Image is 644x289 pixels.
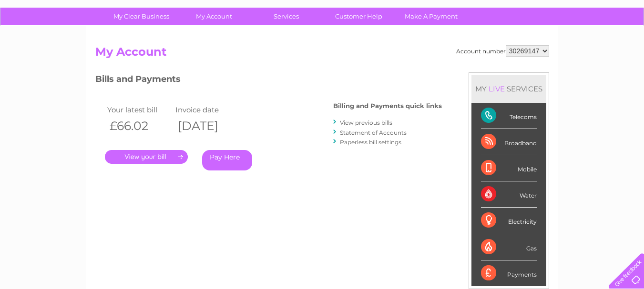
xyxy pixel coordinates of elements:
[481,208,537,234] div: Electricity
[456,45,549,57] div: Account number
[471,75,546,102] div: MY SERVICES
[22,25,71,54] img: logo.png
[105,150,188,164] a: .
[95,72,442,89] h3: Bills and Payments
[174,8,253,25] a: My Account
[481,260,537,286] div: Payments
[481,129,537,155] div: Broadband
[105,103,174,116] td: Your latest bill
[340,129,407,136] a: Statement of Accounts
[481,103,537,129] div: Telecoms
[464,5,530,17] a: 0333 014 3131
[173,116,242,136] th: [DATE]
[481,155,537,181] div: Mobile
[340,139,401,146] a: Paperless bill settings
[319,8,398,25] a: Customer Help
[613,40,635,48] a: Log out
[500,40,521,48] a: Energy
[561,40,575,48] a: Blog
[247,8,326,25] a: Services
[102,8,181,25] a: My Clear Business
[340,119,392,126] a: View previous bills
[333,102,442,110] h4: Billing and Payments quick links
[476,40,494,48] a: Water
[527,40,555,48] a: Telecoms
[581,40,604,48] a: Contact
[392,8,470,25] a: Make A Payment
[202,150,252,170] a: Pay Here
[487,84,507,93] div: LIVE
[97,5,548,46] div: Clear Business is a trading name of Verastar Limited (registered in [GEOGRAPHIC_DATA] No. 3667643...
[95,45,549,63] h2: My Account
[173,103,242,116] td: Invoice date
[481,234,537,260] div: Gas
[105,116,174,136] th: £66.02
[481,181,537,208] div: Water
